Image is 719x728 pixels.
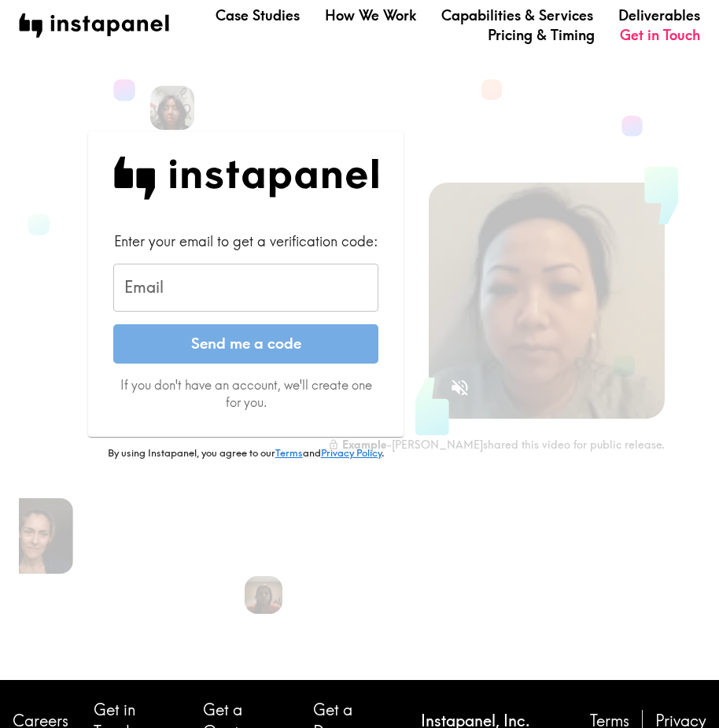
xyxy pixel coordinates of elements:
div: Enter your email to get a verification code: [113,231,378,251]
img: Trish [245,576,282,614]
button: Sound is off [443,371,477,405]
a: Pricing & Timing [488,25,595,45]
a: Get in Touch [620,25,700,45]
b: Example [342,438,386,452]
a: Case Studies [216,6,300,25]
a: Capabilities & Services [441,6,593,25]
img: instapanel [19,13,169,38]
p: If you don't have an account, we'll create one for you. [113,376,378,412]
img: Instapanel [113,157,378,200]
a: Terms [275,446,303,459]
a: Privacy Policy [321,446,382,459]
div: - [PERSON_NAME] shared this video for public release. [328,438,665,452]
img: Heena [150,86,194,130]
a: Deliverables [618,6,700,25]
p: By using Instapanel, you agree to our and . [88,446,404,460]
button: Send me a code [113,324,378,364]
a: How We Work [325,6,416,25]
